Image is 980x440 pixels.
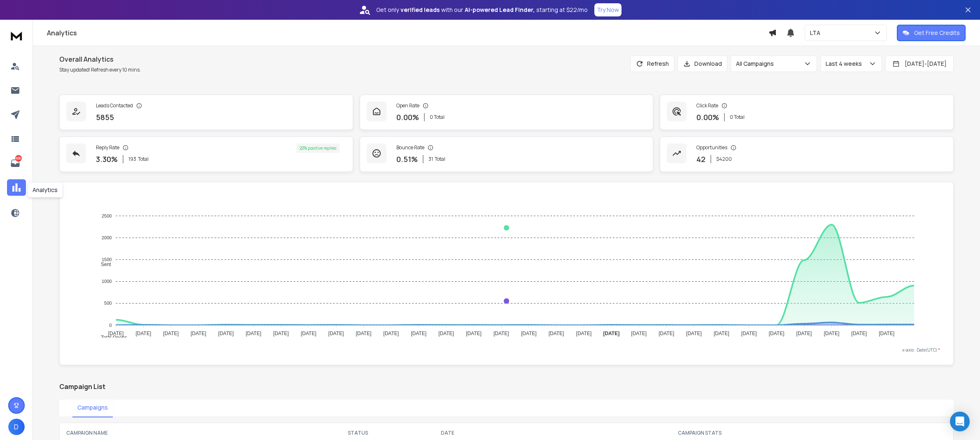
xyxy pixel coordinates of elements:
[660,95,954,130] a: Click Rate0.00%0 Total
[435,156,445,162] span: Total
[521,331,537,336] tspan: [DATE]
[47,28,768,38] h1: Analytics
[659,331,674,336] tspan: [DATE]
[438,331,454,336] tspan: [DATE]
[594,3,622,16] button: Try Now
[465,6,535,14] strong: AI-powered Lead Finder,
[95,262,111,267] span: Sent
[27,182,63,198] div: Analytics
[660,137,954,172] a: Opportunities42$4200
[191,331,206,336] tspan: [DATE]
[96,153,118,165] p: 3.30 %
[59,67,141,73] p: Stay updated! Refresh every 10 mins.
[360,95,654,130] a: Open Rate0.00%0 Total
[59,382,954,391] h2: Campaign List
[383,331,399,336] tspan: [DATE]
[135,331,151,336] tspan: [DATE]
[102,213,112,218] tspan: 2500
[914,29,960,37] p: Get Free Credits
[493,331,509,336] tspan: [DATE]
[696,153,705,165] p: 42
[714,331,729,336] tspan: [DATE]
[630,56,674,72] button: Refresh
[430,114,445,120] p: 0 Total
[400,6,440,14] strong: verified leads
[576,331,592,336] tspan: [DATE]
[428,156,433,162] span: 31
[163,331,179,336] tspan: [DATE]
[852,331,867,336] tspan: [DATE]
[360,137,654,172] a: Bounce Rate0.51%31Total
[246,331,261,336] tspan: [DATE]
[102,235,112,240] tspan: 2000
[603,331,620,336] tspan: [DATE]
[730,114,745,120] p: 0 Total
[647,60,669,68] p: Refresh
[897,25,966,41] button: Get Free Credits
[95,335,127,340] span: Total Opens
[96,102,133,109] p: Leads Contacted
[686,331,702,336] tspan: [DATE]
[885,56,954,72] button: [DATE]-[DATE]
[96,144,119,151] p: Reply Rate
[356,331,371,336] tspan: [DATE]
[796,331,812,336] tspan: [DATE]
[15,155,22,162] p: 836
[396,111,419,123] p: 0.00 %
[466,331,482,336] tspan: [DATE]
[549,331,564,336] tspan: [DATE]
[741,331,757,336] tspan: [DATE]
[102,257,112,262] tspan: 1500
[108,331,123,336] tspan: [DATE]
[296,144,340,153] div: 22 % positive replies
[396,102,419,109] p: Open Rate
[694,60,722,68] p: Download
[102,279,112,284] tspan: 1000
[810,29,824,37] p: LTA
[218,331,234,336] tspan: [DATE]
[59,137,353,172] a: Reply Rate3.30%193Total22% positive replies
[59,54,141,64] h1: Overall Analytics
[696,144,727,151] p: Opportunities
[597,6,619,14] p: Try Now
[631,331,647,336] tspan: [DATE]
[8,419,25,435] button: D
[716,156,732,162] p: $ 4200
[96,111,114,123] p: 5855
[677,56,727,72] button: Download
[7,155,23,171] a: 836
[824,331,840,336] tspan: [DATE]
[826,60,865,68] p: Last 4 weeks
[769,331,784,336] tspan: [DATE]
[396,144,424,151] p: Bounce Rate
[396,153,418,165] p: 0.51 %
[950,412,970,431] div: Open Intercom Messenger
[696,111,719,123] p: 0.00 %
[109,323,112,328] tspan: 0
[736,60,777,68] p: All Campaigns
[273,331,289,336] tspan: [DATE]
[8,28,25,43] img: logo
[104,301,112,306] tspan: 500
[138,156,149,162] span: Total
[328,331,344,336] tspan: [DATE]
[73,347,940,353] p: x-axis : Date(UTC)
[59,95,353,130] a: Leads Contacted5855
[128,156,136,162] span: 193
[411,331,426,336] tspan: [DATE]
[72,398,113,417] button: Campaigns
[879,331,895,336] tspan: [DATE]
[696,102,718,109] p: Click Rate
[376,6,588,14] p: Get only with our starting at $22/mo
[301,331,317,336] tspan: [DATE]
